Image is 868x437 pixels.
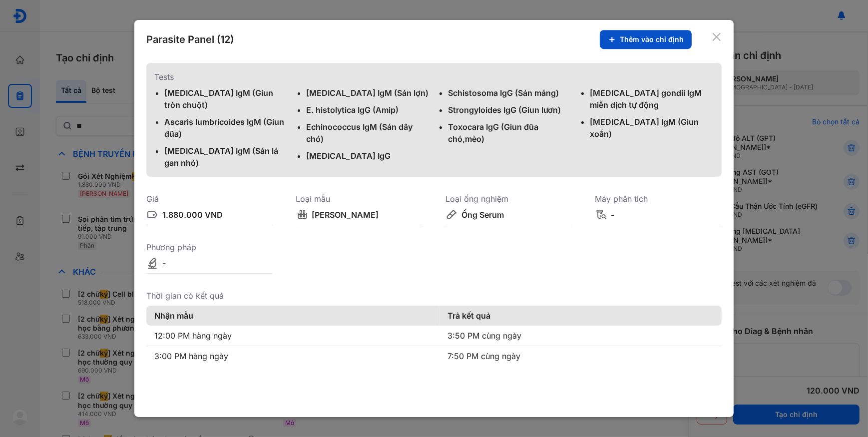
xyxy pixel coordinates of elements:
div: [MEDICAL_DATA] IgG [306,150,430,162]
div: Tests [154,71,714,83]
td: 12:00 PM hàng ngày [146,326,439,346]
div: - [162,257,166,269]
div: 1.880.000 VND [162,209,223,221]
div: Parasite Panel (12) [146,32,234,46]
th: Nhận mẫu [146,306,439,326]
div: [MEDICAL_DATA] IgM (Giun tròn chuột) [164,87,288,111]
div: Echinococcus IgM (Sán dây chó) [306,121,430,145]
div: Schistosoma IgG (Sán máng) [448,87,572,99]
th: Trả kết quả [439,306,722,326]
div: Ascaris lumbricoides IgM (Giun đũa) [164,116,288,140]
div: Loại ống nghiệm [445,193,572,205]
div: [MEDICAL_DATA] IgM (Sán lợn) [306,87,430,99]
button: Thêm vào chỉ định [600,30,692,49]
div: [MEDICAL_DATA] IgM (Giun xoắn) [590,116,714,140]
td: 3:00 PM hàng ngày [146,346,439,367]
td: 3:50 PM cùng ngày [439,326,722,346]
div: Toxocara IgG (Giun đũa chó,mèo) [448,121,572,145]
div: [MEDICAL_DATA] IgM (Sán lá gan nhỏ) [164,145,288,169]
div: Máy phân tích [595,193,722,205]
td: 7:50 PM cùng ngày [439,346,722,367]
div: Loại mẫu [296,193,423,205]
div: E. histolytica IgG (Amip) [306,104,430,116]
div: Phương pháp [146,241,273,253]
div: Strongyloides IgG (Giun lươn) [448,104,572,116]
div: [PERSON_NAME] [312,209,379,221]
div: Giá [146,193,273,205]
div: Ống Serum [461,209,504,221]
div: Thời gian có kết quả [146,290,722,302]
div: - [611,209,615,221]
div: [MEDICAL_DATA] gondii IgM miễn dịch tự động [590,87,714,111]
